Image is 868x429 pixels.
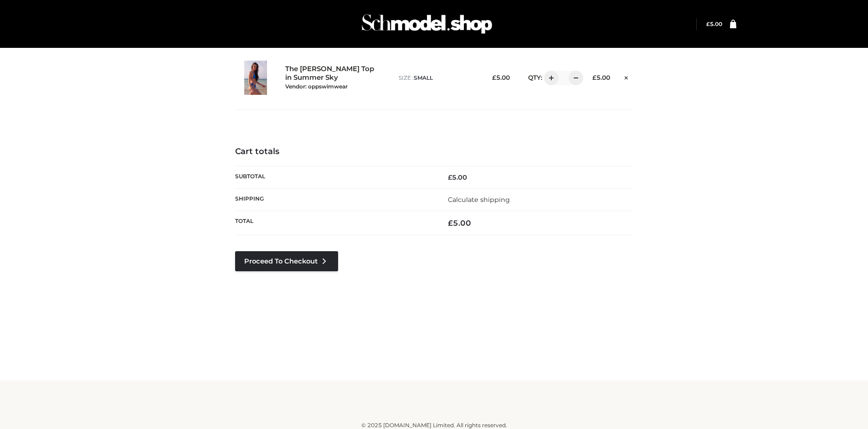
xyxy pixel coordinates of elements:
[235,147,633,157] h4: Cart totals
[285,83,348,90] small: Vendor: oppswimwear
[235,211,434,235] th: Total
[519,71,577,85] div: QTY:
[448,173,452,181] span: £
[448,218,471,227] bdi: 5.00
[414,74,433,81] span: SMALL
[359,6,495,42] img: Schmodel Admin 964
[235,166,434,188] th: Subtotal
[448,218,453,227] span: £
[592,74,610,81] bdi: 5.00
[592,74,596,81] span: £
[285,65,379,90] a: The [PERSON_NAME] Top in Summer SkyVendor: oppswimwear
[619,71,633,83] a: Remove this item
[448,173,467,181] bdi: 5.00
[706,21,722,27] a: £5.00
[448,196,510,204] a: Calculate shipping
[706,21,722,27] bdi: 5.00
[492,74,510,81] bdi: 5.00
[399,74,477,82] p: size :
[492,74,496,81] span: £
[706,21,710,27] span: £
[235,188,434,211] th: Shipping
[235,251,338,271] a: Proceed to Checkout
